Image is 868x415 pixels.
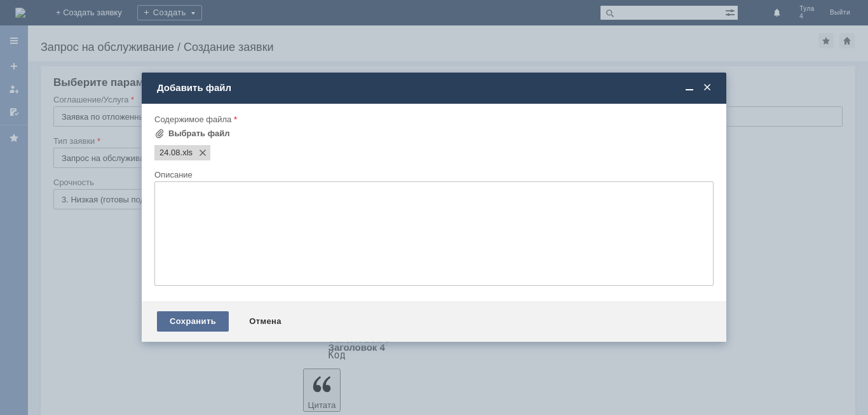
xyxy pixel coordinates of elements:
[168,129,230,139] div: Выбрать файл
[157,82,714,94] div: Добавить файл
[683,82,696,94] span: Свернуть (Ctrl + M)
[180,148,193,158] span: 24.08.xls
[154,115,711,123] div: Содержимое файла
[5,5,186,15] div: Прошу удалить оч 24.08. Заранее спасибо!
[159,148,180,158] span: 24.08.xls
[154,171,711,179] div: Описание
[701,82,714,94] span: Закрыть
